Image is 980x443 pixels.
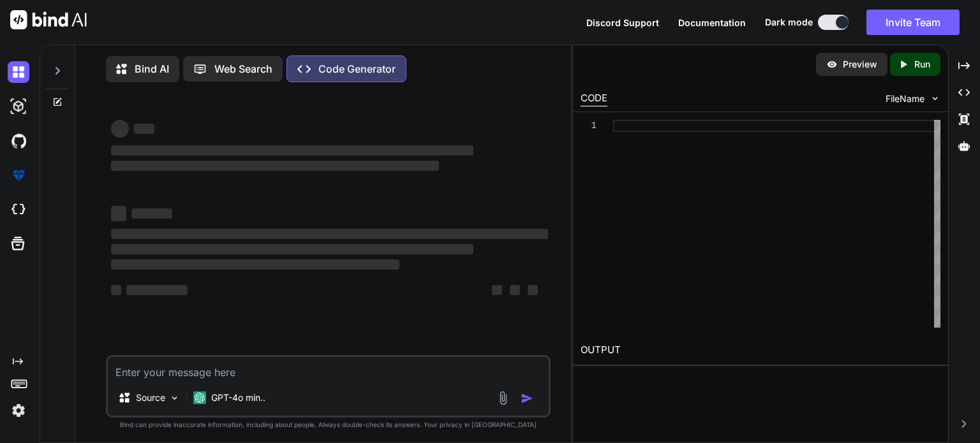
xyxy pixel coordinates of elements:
span: ‌ [111,244,474,254]
button: Documentation [678,16,746,29]
img: githubDark [8,130,29,152]
p: Preview [843,58,877,71]
img: settings [8,400,29,421]
img: GPT-4o mini [193,391,206,404]
p: GPT-4o min.. [211,391,265,404]
span: Dark mode [765,16,813,29]
p: Bind AI [135,61,169,76]
span: Discord Support [586,17,659,28]
span: FileName [886,92,924,105]
span: ‌ [126,285,188,295]
img: chevron down [930,93,940,104]
div: 1 [581,120,597,132]
img: preview [826,59,838,70]
span: ‌ [111,145,474,156]
img: darkChat [8,61,29,83]
h2: OUTPUT [573,335,948,365]
img: premium [8,164,29,186]
button: Discord Support [586,16,659,29]
span: Documentation [678,17,746,28]
span: ‌ [111,259,399,270]
span: ‌ [528,285,538,295]
span: ‌ [111,206,126,221]
span: ‌ [492,285,502,295]
span: ‌ [111,120,129,138]
img: icon [521,392,533,405]
img: darkAi-studio [8,96,29,117]
span: ‌ [134,124,154,134]
img: cloudideIcon [8,199,29,221]
span: ‌ [131,208,172,219]
span: ‌ [111,161,439,171]
button: Invite Team [866,10,960,35]
span: ‌ [111,229,548,239]
p: Code Generator [318,61,396,76]
p: Run [914,58,930,71]
img: Bind AI [10,10,87,29]
p: Web Search [214,61,272,76]
img: Pick Models [169,393,180,403]
img: attachment [496,391,510,405]
div: CODE [581,91,607,106]
p: Source [136,391,165,404]
p: Bind can provide inaccurate information, including about people. Always double-check its answers.... [106,420,551,430]
span: ‌ [510,285,520,295]
span: ‌ [111,285,121,295]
